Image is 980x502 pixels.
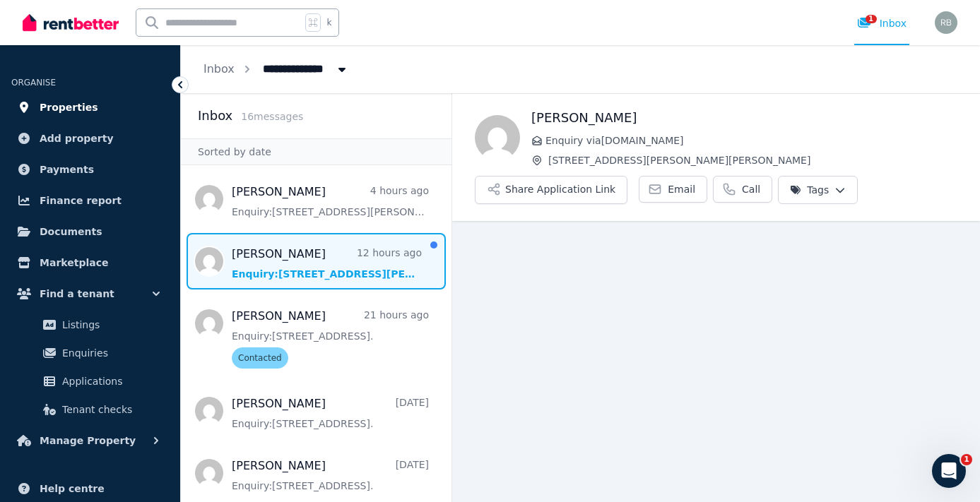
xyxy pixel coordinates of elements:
[778,176,858,204] button: Tags
[62,401,158,418] span: Tenant checks
[40,99,98,116] span: Properties
[241,111,303,122] span: 16 message s
[11,78,56,88] span: ORGANISE
[181,138,451,165] div: Sorted by date
[40,223,102,240] span: Documents
[40,285,114,302] span: Find a tenant
[203,62,235,76] a: Inbox
[857,16,907,30] div: Inbox
[62,345,158,361] span: Enquiries
[17,395,163,424] a: Tenant checks
[62,316,158,333] span: Listings
[790,183,829,197] span: Tags
[11,217,169,246] a: Documents
[326,17,331,28] span: k
[545,133,957,148] span: Enquiry via [DOMAIN_NAME]
[17,311,163,339] a: Listings
[932,454,966,488] iframe: Intercom live chat
[11,249,169,277] a: Marketplace
[198,106,232,126] h2: Inbox
[866,15,877,23] span: 1
[475,115,520,160] img: gabrielle
[548,153,957,167] span: [STREET_ADDRESS][PERSON_NAME][PERSON_NAME]
[232,246,422,281] a: [PERSON_NAME]12 hours agoEnquiry:[STREET_ADDRESS][PERSON_NAME][PERSON_NAME].
[62,373,158,390] span: Applications
[232,458,429,493] a: [PERSON_NAME][DATE]Enquiry:[STREET_ADDRESS].
[11,426,169,455] button: Manage Property
[713,176,772,203] a: Call
[531,108,957,128] h1: [PERSON_NAME]
[232,395,429,431] a: [PERSON_NAME][DATE]Enquiry:[STREET_ADDRESS].
[475,176,627,204] button: Share Application Link
[742,182,760,196] span: Call
[181,45,372,93] nav: Breadcrumb
[40,192,122,209] span: Finance report
[40,161,94,178] span: Payments
[11,155,169,184] a: Payments
[40,130,114,147] span: Add property
[935,11,957,34] img: Raj Bala
[17,339,163,367] a: Enquiries
[668,182,695,196] span: Email
[17,367,163,395] a: Applications
[11,93,169,121] a: Properties
[232,184,429,219] a: [PERSON_NAME]4 hours agoEnquiry:[STREET_ADDRESS][PERSON_NAME][PERSON_NAME].
[23,12,119,33] img: RentBetter
[11,280,169,308] button: Find a tenant
[961,454,972,465] span: 1
[11,124,169,153] a: Add property
[40,432,136,449] span: Manage Property
[232,308,429,369] a: [PERSON_NAME]21 hours agoEnquiry:[STREET_ADDRESS].Contacted
[11,186,169,215] a: Finance report
[639,176,707,203] a: Email
[40,480,105,497] span: Help centre
[40,254,108,271] span: Marketplace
